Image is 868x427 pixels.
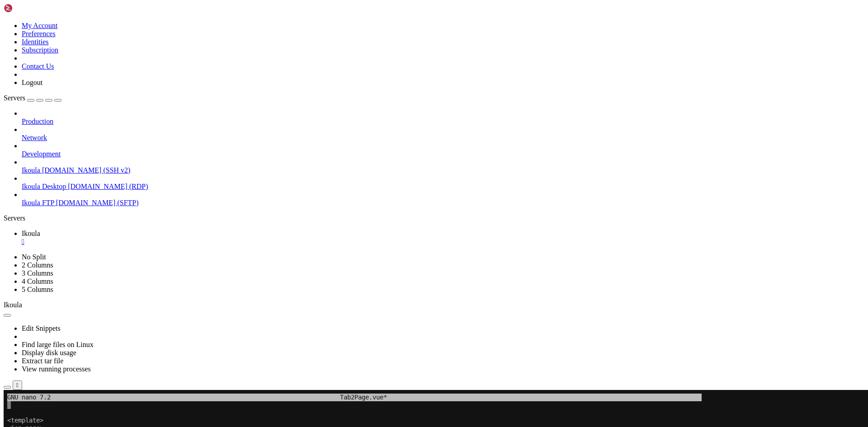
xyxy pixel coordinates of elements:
[4,357,11,365] span: ^X
[4,211,750,219] x-row: crossorigin=""></script>
[4,50,750,57] x-row: <ion-toolbar>
[213,349,224,357] span: M-A
[152,349,159,357] span: ^C
[22,150,864,158] a: Development
[22,349,76,357] a: Display disk usage
[25,357,33,365] span: ^R
[22,183,864,191] a: Ikoula Desktop [DOMAIN_NAME] (RDP)
[22,142,864,158] li: Development
[4,80,750,88] x-row: <ion-content :fullscreen="true">
[4,27,750,34] x-row: <template>
[22,253,46,261] a: No Split
[22,324,61,332] a: Edit Snippets
[188,349,199,357] span: M-U
[42,166,131,174] span: [DOMAIN_NAME] (SSH v2)
[300,349,311,357] span: M-Q
[250,357,257,365] span: ^Q
[4,4,380,11] span: GNU nano 7.2 Tab2Page.vue
[4,203,750,211] x-row: integrity="sha256-20nQCchB9co0qIjJZRGuk2/Z9VM+kNiyxNV1lvTlZBo="
[4,57,750,65] x-row: <ion-title>Tab 2</ion-title>
[22,158,864,174] li: Ikoula [DOMAIN_NAME] (SSH v2)
[4,4,56,13] img: Shellngn
[4,94,61,102] a: Servers
[4,157,750,165] x-row: </template>
[4,65,750,73] x-row: </ion-toolbar>
[4,88,750,96] x-row: <ion-header collapse="condense">
[4,188,750,196] x-row: import ExploreContainer from '@/components/ExploreContainer.vue';
[22,166,40,174] span: Ikoula
[65,357,72,365] span: ^\
[4,103,750,111] x-row: <ion-title size="large">Tab 2</ion-title>
[22,191,864,207] li: Ikoula FTP [DOMAIN_NAME] (SFTP)
[22,117,53,125] span: Production
[98,357,105,365] span: ^U
[4,11,7,19] div: (0, 1)
[22,261,53,269] a: 2 Columns
[253,349,264,357] span: M-]
[4,111,750,119] x-row: </ion-toolbar>
[4,134,750,142] x-row: <ExploreContainer name="Tab 2 page" />
[68,183,148,190] span: [DOMAIN_NAME] (RDP)
[123,357,130,365] span: ^J
[4,34,750,42] x-row: <ion-page>
[22,238,864,246] a: 
[22,30,56,38] a: Preferences
[22,62,54,70] a: Contact Us
[4,357,750,365] x-row: Exit Read File Replace Paste Justify Go To Line Redo Copy Where Was Next Forward
[340,349,347,357] span: ^B
[51,196,119,203] span: [URL][DOMAIN_NAME]"
[4,349,750,357] x-row: Help Write Out Where Is Cut Execute Location Undo Set Mark To Bracket Previous Back
[119,349,127,357] span: ^T
[22,277,53,285] a: 4 Columns
[16,382,19,389] div: 
[224,357,235,365] span: M-6
[65,349,72,357] span: ^W
[22,134,864,142] a: Network
[22,150,61,158] span: Development
[156,357,163,365] span: ^/
[25,349,33,357] span: ^O
[4,214,864,222] div: Servers
[22,38,49,46] a: Identities
[315,357,322,365] span: ^F
[22,126,864,142] li: Network
[22,134,47,141] span: Network
[289,357,300,365] span: M-W
[4,349,11,357] span: ^G
[22,230,864,246] a: Ikoula
[4,142,750,150] x-row: </ion-content>
[4,301,22,309] span: Ikoula
[22,199,864,207] a: Ikoula FTP [DOMAIN_NAME] (SFTP)
[22,365,91,373] a: View running processes
[22,183,66,190] span: Ikoula Desktop
[22,357,63,365] a: Extract tar file
[22,117,864,126] a: Production
[4,96,750,103] x-row: <ion-toolbar>
[101,349,108,357] span: ^K
[22,166,864,174] a: Ikoula [DOMAIN_NAME] (SSH v2)
[22,230,40,237] span: Ikoula
[4,73,750,80] x-row: </ion-header>
[4,94,25,102] span: Servers
[22,286,53,293] a: 5 Columns
[4,119,750,127] x-row: </ion-header>
[13,380,22,390] button: 
[22,46,58,54] a: Subscription
[22,109,864,126] li: Production
[4,219,750,226] x-row: </script>
[4,42,750,50] x-row: <ion-header>
[22,269,53,277] a: 3 Columns
[22,22,58,29] a: My Account
[4,150,750,157] x-row: </ion-page>
[56,199,139,206] span: [DOMAIN_NAME] (SFTP)
[199,357,210,365] span: M-E
[4,180,750,188] x-row: import { IonPage, IonHeader, IonToolbar, IonTitle, IonContent } from '@ionic/vue';
[4,196,750,203] x-row: <script src="
[22,174,864,191] li: Ikoula Desktop [DOMAIN_NAME] (RDP)
[4,173,750,180] x-row: <script setup lang="ts">
[22,199,54,206] span: Ikoula FTP
[22,79,42,86] a: Logout
[22,341,94,348] a: Find large files on Linux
